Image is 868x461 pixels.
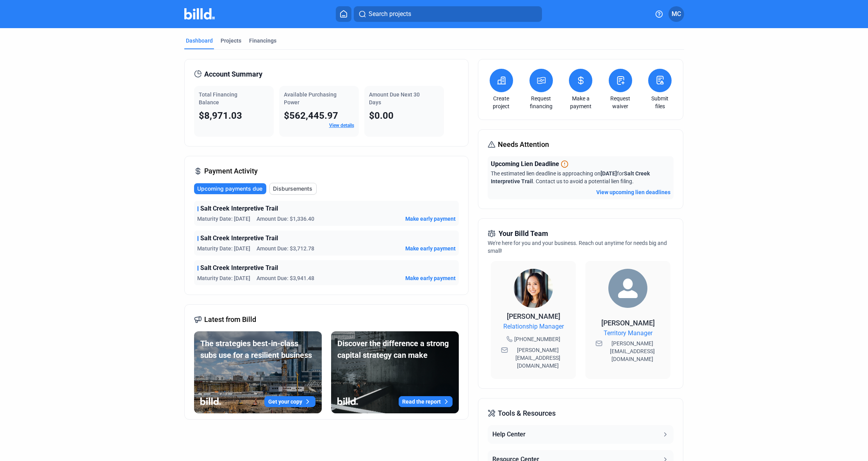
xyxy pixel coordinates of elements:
[204,166,258,177] span: Payment Activity
[184,8,215,20] img: Billd Company Logo
[197,274,250,282] span: Maturity Date: [DATE]
[194,183,266,194] button: Upcoming payments due
[200,204,278,213] span: Salt Creek Interpretive Trail
[257,245,314,252] span: Amount Due: $3,712.78
[498,408,556,419] span: Tools & Resources
[601,170,617,177] span: [DATE]
[257,274,314,282] span: Amount Due: $3,941.48
[369,110,394,121] span: $0.00
[354,6,542,22] button: Search projects
[369,91,420,105] span: Amount Due Next 30 Days
[646,95,674,110] a: Submit files
[329,123,354,128] a: View details
[514,335,560,343] span: [PHONE_NUMBER]
[491,170,650,184] span: Salt Creek Interpretive Trail
[604,339,660,363] span: [PERSON_NAME][EMAIL_ADDRESS][DOMAIN_NAME]
[488,240,667,254] span: We're here for you and your business. Reach out anytime for needs big and small!
[503,322,564,331] span: Relationship Manager
[269,183,317,195] button: Disbursements
[186,37,213,45] div: Dashboard
[199,110,242,121] span: $8,971.03
[405,274,456,282] button: Make early payment
[567,95,594,110] a: Make a payment
[197,185,262,193] span: Upcoming payments due
[204,314,256,325] span: Latest from Billd
[199,91,237,105] span: Total Financing Balance
[264,396,315,407] button: Get your copy
[507,312,560,320] span: [PERSON_NAME]
[499,228,548,239] span: Your Billd Team
[200,234,278,243] span: Salt Creek Interpretive Trail
[399,396,453,407] button: Read the report
[284,91,337,105] span: Available Purchasing Power
[488,95,515,110] a: Create project
[200,338,315,361] div: The strategies best-in-class subs use for a resilient business
[284,110,338,121] span: $562,445.97
[273,185,312,193] span: Disbursements
[337,338,453,361] div: Discover the difference a strong capital strategy can make
[197,245,250,252] span: Maturity Date: [DATE]
[405,245,456,252] button: Make early payment
[405,215,456,223] button: Make early payment
[498,139,549,150] span: Needs Attention
[510,346,566,370] span: [PERSON_NAME][EMAIL_ADDRESS][DOMAIN_NAME]
[492,430,526,439] div: Help Center
[249,37,276,45] div: Financings
[608,269,647,308] img: Territory Manager
[369,9,411,19] span: Search projects
[672,9,681,19] span: MC
[491,170,650,184] span: The estimated lien deadline is approaching on for . Contact us to avoid a potential lien filing.
[601,319,655,327] span: [PERSON_NAME]
[668,6,684,22] button: MC
[604,329,652,338] span: Territory Manager
[204,69,262,80] span: Account Summary
[200,263,278,273] span: Salt Creek Interpretive Trail
[596,188,670,196] button: View upcoming lien deadlines
[607,95,634,110] a: Request waiver
[528,95,555,110] a: Request financing
[491,159,559,169] span: Upcoming Lien Deadline
[488,425,674,444] button: Help Center
[257,215,314,223] span: Amount Due: $1,336.40
[197,215,250,223] span: Maturity Date: [DATE]
[221,37,241,45] div: Projects
[514,269,553,308] img: Relationship Manager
